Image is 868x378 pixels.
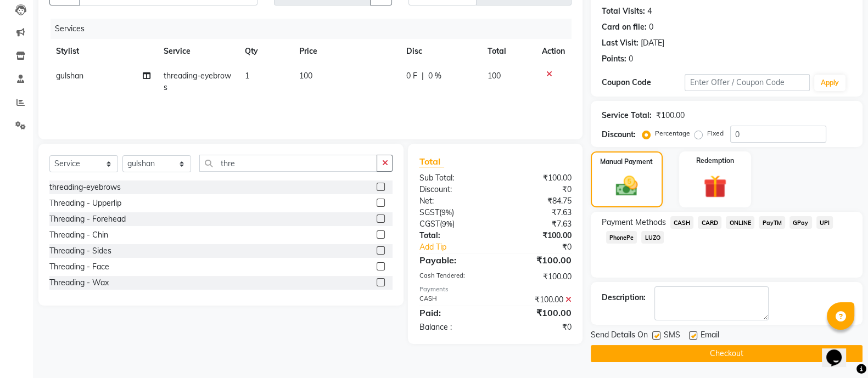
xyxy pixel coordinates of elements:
span: Total [419,156,444,167]
th: Service [157,39,238,64]
span: 0 F [406,70,417,82]
div: Threading - Wax [49,277,109,289]
span: PhonePe [606,231,637,244]
div: 0 [649,21,653,33]
span: CASH [670,216,694,229]
div: Total: [411,230,495,241]
div: ₹0 [509,241,580,253]
div: Card on file: [602,21,647,33]
div: Discount: [411,184,495,195]
img: _gift.svg [696,172,733,201]
th: Price [293,39,400,64]
div: Coupon Code [602,77,685,88]
span: Send Details On [591,329,648,343]
div: Payable: [411,253,495,267]
span: 0 % [428,70,441,82]
img: _cash.svg [609,173,645,199]
div: ₹100.00 [495,172,580,184]
div: ₹100.00 [656,110,685,121]
span: 100 [299,71,312,81]
label: Manual Payment [600,157,653,167]
div: Discount: [602,129,636,140]
span: Payment Methods [602,217,666,228]
div: Threading - Forehead [49,213,126,225]
div: ₹84.75 [495,195,580,207]
div: ₹7.63 [495,207,580,218]
div: Net: [411,195,495,207]
span: SMS [664,329,680,343]
div: ₹0 [495,184,580,195]
th: Total [481,39,535,64]
div: Description: [602,292,646,303]
span: CGST [419,219,439,229]
span: ONLINE [726,216,754,229]
div: Threading - Chin [49,229,108,241]
span: CARD [698,216,721,229]
th: Qty [238,39,292,64]
button: Checkout [591,345,863,362]
div: ₹7.63 [495,218,580,230]
span: PayTM [759,216,785,229]
span: UPI [816,216,833,229]
div: Sub Total: [411,172,495,184]
th: Disc [400,39,480,64]
div: Points: [602,53,626,65]
div: Cash Tendered: [411,271,495,283]
div: ₹100.00 [495,294,580,306]
div: 0 [629,53,633,65]
div: Threading - Face [49,261,109,273]
div: Balance : [411,321,495,333]
span: 1 [245,71,249,81]
span: threading-eyebrows [164,71,231,92]
span: 9% [441,219,452,228]
label: Percentage [655,128,690,138]
div: Services [51,19,580,39]
iframe: chat widget [822,334,857,367]
div: 4 [647,5,652,17]
span: Email [701,329,719,343]
span: 9% [441,208,451,217]
button: Apply [814,75,845,91]
span: GPay [789,216,812,229]
div: [DATE] [641,37,664,49]
div: ( ) [411,207,495,218]
div: threading-eyebrows [49,182,121,193]
label: Fixed [707,128,724,138]
div: ₹100.00 [495,230,580,241]
div: ₹100.00 [495,271,580,283]
div: Service Total: [602,110,652,121]
input: Search or Scan [199,155,377,172]
div: ( ) [411,218,495,230]
label: Redemption [696,156,734,166]
span: gulshan [56,71,83,81]
div: Threading - Sides [49,245,111,257]
div: CASH [411,294,495,306]
div: Total Visits: [602,5,645,17]
div: Last Visit: [602,37,639,49]
a: Add Tip [411,241,509,253]
div: ₹0 [495,321,580,333]
span: LUZO [641,231,664,244]
div: ₹100.00 [495,306,580,319]
th: Action [535,39,572,64]
th: Stylist [49,39,157,64]
div: Paid: [411,306,495,319]
span: SGST [419,207,439,217]
div: Threading - Upperlip [49,198,121,209]
div: ₹100.00 [495,253,580,267]
div: Payments [419,285,571,294]
input: Enter Offer / Coupon Code [685,74,810,91]
span: | [422,70,424,82]
span: 100 [488,71,501,81]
